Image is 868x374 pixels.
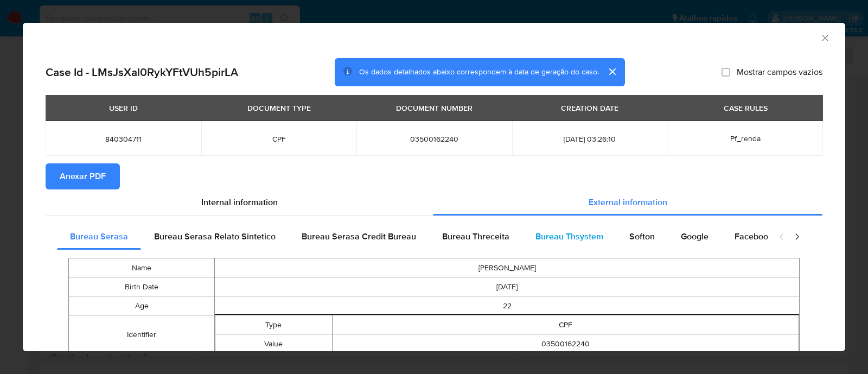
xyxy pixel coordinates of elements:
span: Mostrar campos vazios [737,67,822,78]
div: CREATION DATE [554,99,625,117]
td: Identifier [69,315,215,354]
span: Bureau Serasa Relato Sintetico [154,230,276,243]
span: Internal information [201,196,278,208]
td: Age [69,296,215,315]
span: Pf_renda [730,133,761,144]
span: 03500162240 [369,134,499,144]
span: Bureau Serasa [70,230,128,243]
div: CASE RULES [717,99,774,117]
span: Google [681,230,709,243]
span: 840304711 [59,134,188,144]
span: External information [589,196,667,208]
span: Facebook [735,230,773,243]
input: Mostrar campos vazios [722,68,730,77]
td: [DATE] [215,277,800,296]
span: Bureau Thsystem [535,230,603,243]
td: 03500162240 [332,334,799,353]
td: Birth Date [69,277,215,296]
span: Anexar PDF [60,164,106,188]
h2: Case Id - LMsJsXal0RykYFtVUh5pirLA [46,65,238,79]
td: [PERSON_NAME] [215,258,800,277]
div: USER ID [103,99,144,117]
div: Detailed external info [57,224,768,250]
span: Bureau Threceita [442,230,509,243]
td: 22 [215,296,800,315]
span: Softon [629,230,655,243]
div: DOCUMENT NUMBER [390,99,479,117]
button: Fechar a janela [820,33,829,42]
div: closure-recommendation-modal [23,23,845,351]
span: Os dados detalhados abaixo correspondem à data de geração do caso. [359,67,599,78]
td: Name [69,258,215,277]
td: Type [215,315,332,334]
td: Value [215,334,332,353]
span: Bureau Serasa Credit Bureau [302,230,416,243]
td: CPF [332,315,799,334]
div: DOCUMENT TYPE [241,99,317,117]
button: Anexar PDF [46,163,120,189]
div: Detailed info [46,189,822,215]
span: [DATE] 03:26:10 [525,134,655,144]
button: cerrar [599,59,625,85]
span: CPF [214,134,344,144]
